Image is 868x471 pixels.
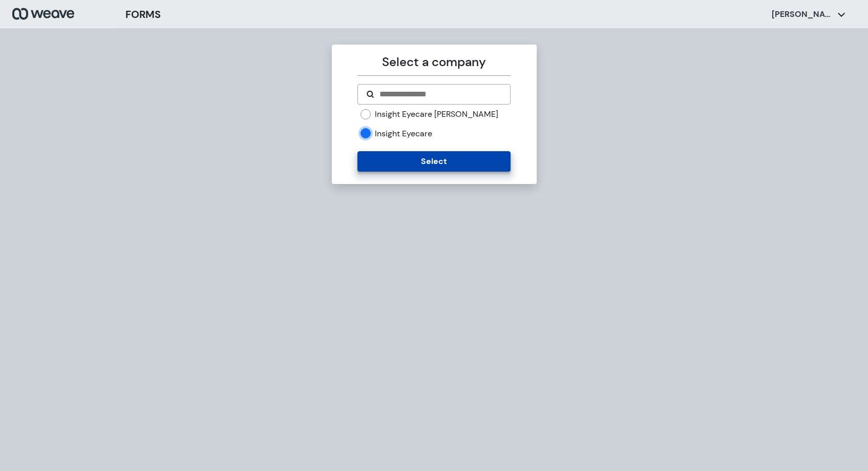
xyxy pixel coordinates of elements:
p: [PERSON_NAME] [772,9,833,20]
input: Search [378,88,502,100]
h3: FORMS [125,7,161,22]
p: Select a company [357,53,511,71]
button: Select [357,151,511,172]
label: Insight Eyecare [PERSON_NAME] [375,109,498,120]
label: Insight Eyecare [375,128,432,139]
